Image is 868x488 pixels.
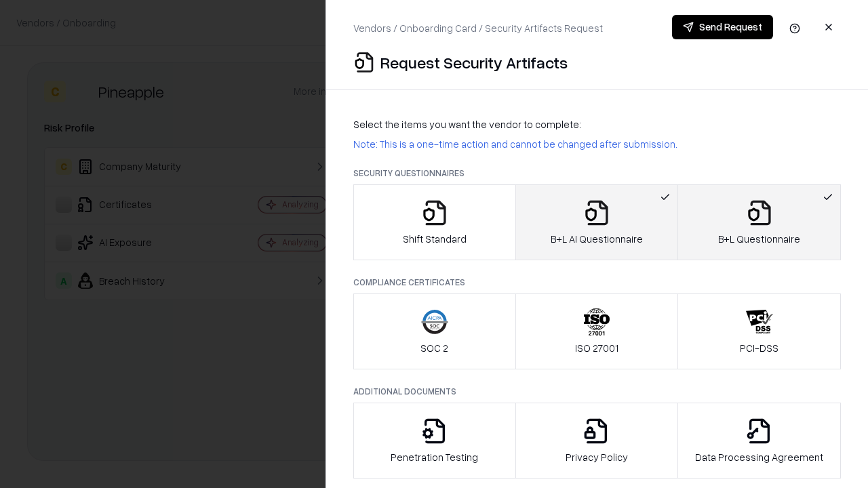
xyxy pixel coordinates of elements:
button: Shift Standard [353,184,516,260]
p: Request Security Artifacts [380,52,568,73]
p: B+L AI Questionnaire [551,232,643,246]
p: Vendors / Onboarding Card / Security Artifacts Request [353,21,603,35]
p: SOC 2 [420,341,448,355]
button: ISO 27001 [515,293,679,369]
button: Penetration Testing [353,403,516,479]
p: ISO 27001 [575,341,618,355]
p: Additional Documents [353,386,841,397]
button: B+L Questionnaire [677,184,841,260]
p: PCI-DSS [740,341,778,355]
p: Shift Standard [403,232,467,246]
button: SOC 2 [353,293,516,369]
p: Privacy Policy [566,450,628,464]
button: Data Processing Agreement [677,403,841,479]
p: Note: This is a one-time action and cannot be changed after submission. [353,137,841,151]
button: Send Request [672,15,773,39]
p: Security Questionnaires [353,167,841,179]
p: Compliance Certificates [353,277,841,288]
p: Data Processing Agreement [695,450,823,464]
p: Penetration Testing [391,450,478,464]
p: B+L Questionnaire [718,232,800,246]
button: PCI-DSS [677,293,841,369]
button: Privacy Policy [515,403,679,479]
p: Select the items you want the vendor to complete: [353,117,841,131]
button: B+L AI Questionnaire [515,184,679,260]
